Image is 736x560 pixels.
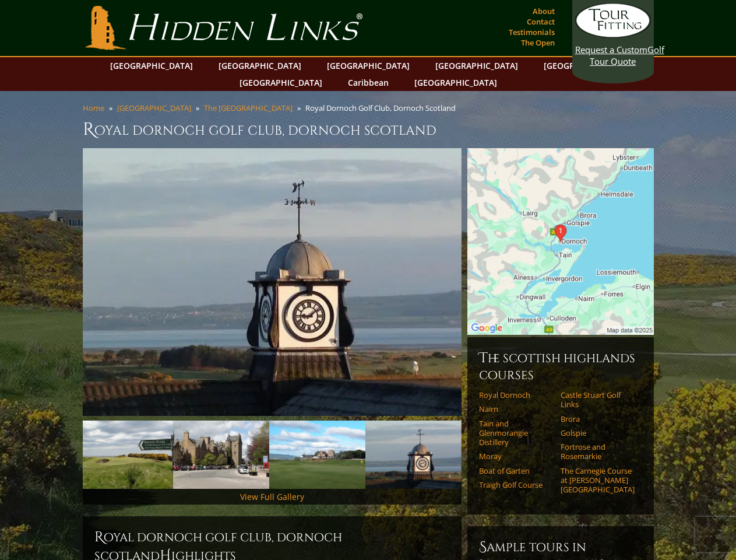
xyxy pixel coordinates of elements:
h6: The Scottish Highlands Courses [479,349,642,383]
a: The [GEOGRAPHIC_DATA] [204,103,293,113]
a: [GEOGRAPHIC_DATA] [117,103,191,113]
a: [GEOGRAPHIC_DATA] [409,74,503,91]
a: Caribbean [342,74,395,91]
a: Brora [561,414,635,423]
a: Castle Stuart Golf Links [561,390,635,409]
a: Request a CustomGolf Tour Quote [575,3,651,67]
a: [GEOGRAPHIC_DATA] [234,74,328,91]
a: Traigh Golf Course [479,480,553,489]
li: Royal Dornoch Golf Club, Dornoch Scotland [305,103,460,113]
img: Google Map of Royal Dornoch Golf Club, Golf Road, Dornoch, Scotland, United Kingdom [467,148,654,335]
a: Boat of Garten [479,466,553,475]
a: Royal Dornoch [479,390,553,400]
a: About [530,3,558,19]
a: Nairn [479,404,553,414]
a: The Open [518,34,558,51]
a: Home [83,103,104,113]
a: [GEOGRAPHIC_DATA] [429,57,524,74]
a: [GEOGRAPHIC_DATA] [321,57,415,74]
a: Contact [524,13,558,30]
a: Golspie [561,428,635,437]
a: [GEOGRAPHIC_DATA] [538,57,632,74]
a: The Carnegie Course at [PERSON_NAME][GEOGRAPHIC_DATA] [561,466,635,495]
a: [GEOGRAPHIC_DATA] [213,57,307,74]
h1: Royal Dornoch Golf Club, Dornoch Scotland [83,118,654,141]
a: Testimonials [506,24,558,40]
a: Moray [479,452,553,461]
span: Request a Custom [575,44,647,55]
a: Fortrose and Rosemarkie [561,442,635,461]
a: [GEOGRAPHIC_DATA] [104,57,199,74]
a: View Full Gallery [240,491,304,502]
a: Tain and Glenmorangie Distillery [479,419,553,447]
